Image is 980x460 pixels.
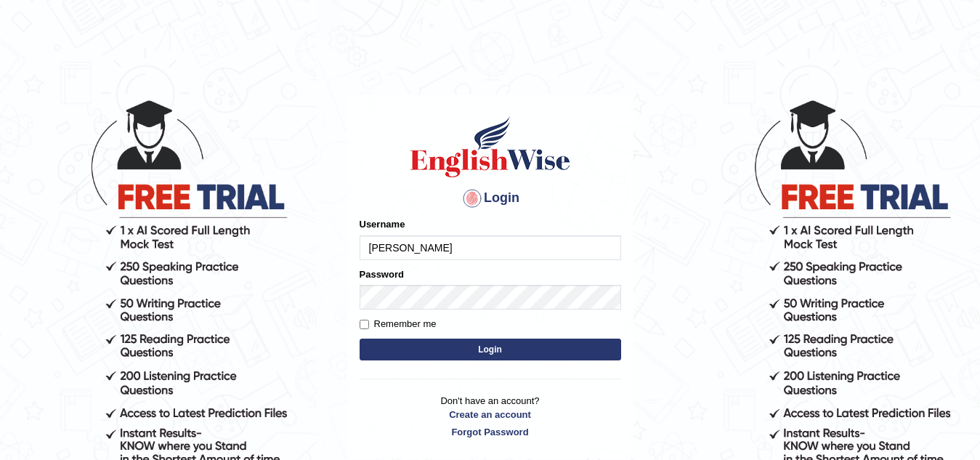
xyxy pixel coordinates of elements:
label: Username [360,217,405,231]
label: Remember me [360,317,437,331]
label: Password [360,267,404,281]
a: Forgot Password [360,425,621,439]
input: Remember me [360,320,369,329]
a: Create an account [360,408,621,421]
img: Logo of English Wise sign in for intelligent practice with AI [408,114,573,179]
p: Don't have an account? [360,394,621,439]
button: Login [360,339,621,360]
h4: Login [360,187,621,210]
